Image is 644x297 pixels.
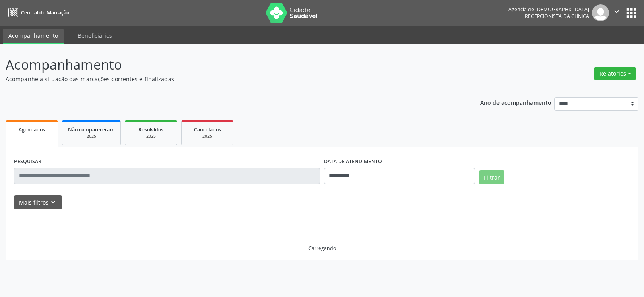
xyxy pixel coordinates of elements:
[479,170,504,184] button: Filtrar
[612,7,621,16] i: 
[6,55,448,75] p: Acompanhamento
[68,133,115,139] div: 2025
[14,156,41,168] label: PESQUISAR
[14,195,62,209] button: Mais filtroskeyboard_arrow_down
[131,133,171,139] div: 2025
[49,198,58,207] i: keyboard_arrow_down
[21,9,69,16] span: Central de Marcação
[72,29,118,43] a: Beneficiários
[592,4,609,21] img: img
[324,156,382,168] label: DATA DE ATENDIMENTO
[624,6,638,20] button: apps
[138,126,163,133] span: Resolvidos
[187,133,227,139] div: 2025
[480,97,551,107] p: Ano de acompanhamento
[19,126,45,133] span: Agendados
[68,126,115,133] span: Não compareceram
[609,4,624,21] button: 
[6,6,69,19] a: Central de Marcação
[594,67,636,80] button: Relatórios
[3,29,64,44] a: Acompanhamento
[6,75,448,83] p: Acompanhe a situação das marcações correntes e finalizadas
[525,13,589,20] span: Recepcionista da clínica
[508,6,589,13] div: Agencia de [DEMOGRAPHIC_DATA]
[308,245,336,252] div: Carregando
[194,126,221,133] span: Cancelados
